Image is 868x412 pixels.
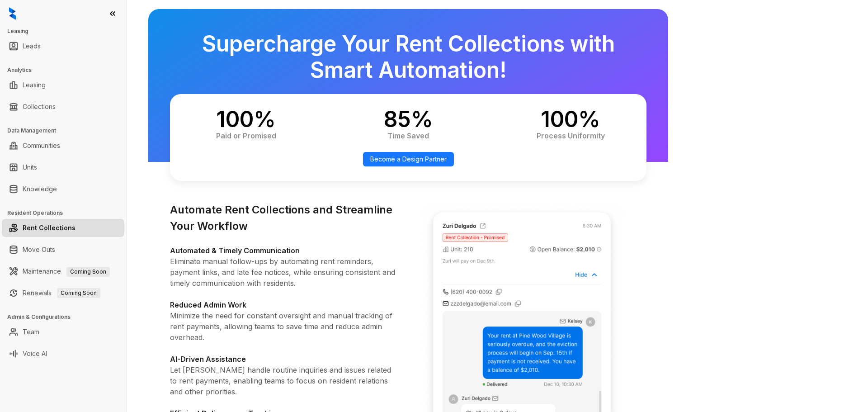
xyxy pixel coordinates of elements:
a: Knowledge [23,180,57,198]
h3: Time Saved [354,130,462,141]
a: Voice AI [23,345,47,363]
h3: Data Management [7,127,126,135]
a: Move Outs [23,241,55,259]
h4: Reduced Admin Work [170,299,397,310]
h3: Admin & Configurations [7,313,126,321]
span: Become a Design Partner [370,154,447,164]
span: Coming Soon [66,267,110,277]
h4: 85% [354,109,462,130]
h4: Automated & Timely Communication [170,245,397,256]
a: Leasing [23,76,46,94]
img: logo [9,7,16,20]
h3: Analytics [7,66,126,74]
h4: AI-Driven Assistance [170,354,397,365]
a: Become a Design Partner [363,152,454,166]
li: Move Outs [2,241,124,259]
p: Let [PERSON_NAME] handle routine inquiries and issues related to rent payments, enabling teams to... [170,365,397,397]
p: Minimize the need for constant oversight and manual tracking of rent payments, allowing teams to ... [170,310,397,343]
h3: Paid or Promised [192,130,300,141]
li: Voice AI [2,345,124,363]
a: Units [23,158,37,176]
li: Leasing [2,76,124,94]
li: Team [2,323,124,341]
a: Team [23,323,39,341]
h2: Supercharge Your Rent Collections with Smart Automation! [170,31,646,83]
li: Maintenance [2,262,124,280]
p: Eliminate manual follow-ups by automating rent reminders, payment links, and late fee notices, wh... [170,256,397,289]
a: Communities [23,137,60,155]
h4: 100% [516,109,625,130]
li: Collections [2,98,124,116]
li: Leads [2,37,124,55]
li: Units [2,158,124,176]
a: Leads [23,37,41,55]
li: Renewals [2,284,124,302]
h3: Leasing [7,27,126,35]
li: Rent Collections [2,219,124,237]
a: RenewalsComing Soon [23,284,100,302]
li: Knowledge [2,180,124,198]
h3: Resident Operations [7,209,126,217]
a: Rent Collections [23,219,75,237]
li: Communities [2,137,124,155]
a: Collections [23,98,56,116]
h4: 100% [192,109,300,130]
h3: Automate Rent Collections and Streamline Your Workflow [170,202,397,234]
h3: Process Uniformity [516,130,625,141]
span: Coming Soon [57,288,100,298]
